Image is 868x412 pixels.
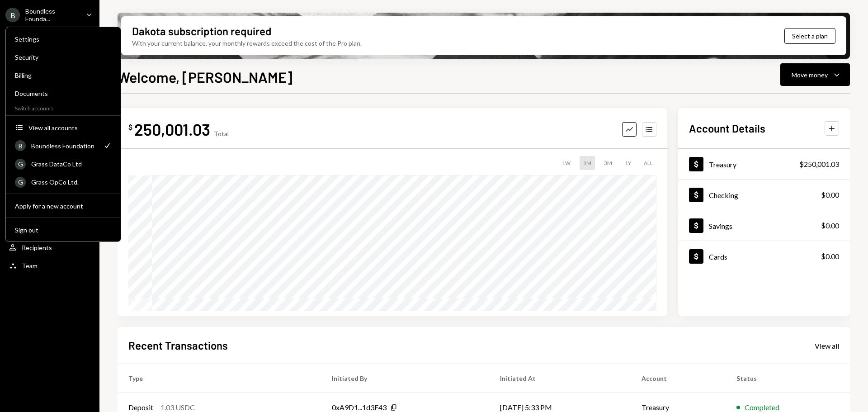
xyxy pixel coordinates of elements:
[799,159,839,170] div: $250,001.03
[621,156,635,170] div: 1Y
[321,364,489,393] th: Initiated By
[15,35,112,43] div: Settings
[9,85,117,101] a: Documents
[15,202,112,210] div: Apply for a new account
[118,364,321,393] th: Type
[132,38,362,48] div: With your current balance, your monthly rewards exceed the cost of the Pro plan.
[15,90,112,97] div: Documents
[792,70,828,80] div: Move money
[726,364,850,393] th: Status
[15,71,112,79] div: Billing
[709,222,732,230] div: Savings
[678,180,850,210] a: Checking$0.00
[15,226,112,234] div: Sign out
[15,159,26,170] div: G
[558,156,574,170] div: 1W
[780,63,850,86] button: Move money
[128,123,132,132] div: $
[22,244,52,251] div: Recipients
[134,119,210,139] div: 250,001.03
[9,120,117,136] button: View all accounts
[9,31,117,47] a: Settings
[689,121,765,136] h2: Account Details
[118,68,292,86] h1: Welcome, [PERSON_NAME]
[15,140,26,151] div: B
[9,49,117,65] a: Security
[15,177,26,188] div: G
[784,28,835,44] button: Select a plan
[640,156,656,170] div: ALL
[28,124,112,132] div: View all accounts
[821,220,839,231] div: $0.00
[580,156,595,170] div: 1M
[678,241,850,271] a: Cards$0.00
[132,24,271,38] div: Dakota subscription required
[678,149,850,179] a: Treasury$250,001.03
[22,262,38,270] div: Team
[9,174,117,190] a: GGrass OpCo Ltd.
[128,338,228,353] h2: Recent Transactions
[5,8,20,22] div: B
[31,142,97,150] div: Boundless Foundation
[821,251,839,262] div: $0.00
[9,222,117,238] button: Sign out
[631,364,726,393] th: Account
[600,156,616,170] div: 3M
[5,239,94,256] a: Recipients
[709,252,727,261] div: Cards
[5,257,94,274] a: Team
[9,67,117,83] a: Billing
[31,160,112,168] div: Grass DataCo Ltd
[815,341,839,350] a: View all
[709,191,738,199] div: Checking
[815,341,839,350] div: View all
[9,156,117,172] a: GGrass DataCo Ltd
[31,178,112,186] div: Grass OpCo Ltd.
[678,210,850,241] a: Savings$0.00
[821,189,839,200] div: $0.00
[15,53,112,61] div: Security
[9,198,117,214] button: Apply for a new account
[6,103,121,112] div: Switch accounts
[214,130,229,137] div: Total
[709,160,736,169] div: Treasury
[25,7,79,23] div: Boundless Founda...
[489,364,631,393] th: Initiated At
